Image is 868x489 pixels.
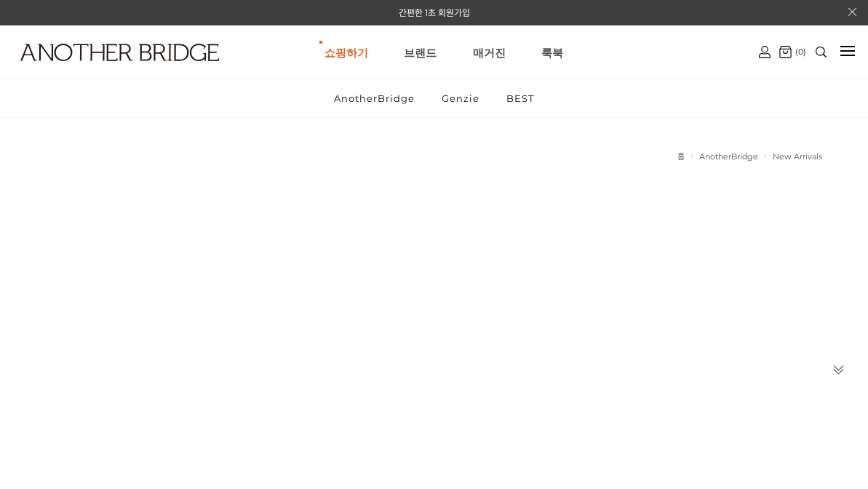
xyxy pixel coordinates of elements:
[322,79,427,117] a: AnotherBridge
[429,79,492,117] a: Genzie
[324,26,368,79] a: 쇼핑하기
[759,46,771,58] img: cart
[677,151,685,162] a: 홈
[7,44,138,97] a: logo
[816,47,827,57] img: search
[773,151,822,162] a: New Arrivals
[699,151,758,162] a: AnotherBridge
[792,47,806,57] span: (0)
[779,46,806,58] a: (0)
[779,46,792,58] img: cart
[541,26,563,79] a: 룩북
[20,44,219,61] img: logo
[404,26,437,79] a: 브랜드
[399,7,470,18] a: 간편한 1초 회원가입
[494,79,546,117] a: BEST
[473,26,506,79] a: 매거진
